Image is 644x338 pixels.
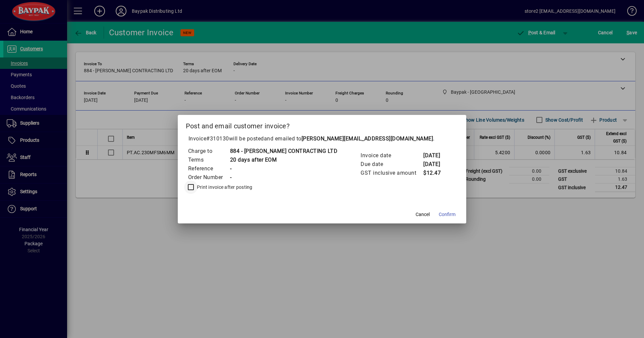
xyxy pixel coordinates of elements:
[416,211,430,218] span: Cancel
[196,184,253,191] label: Print invoice after posting
[188,173,230,182] td: Order Number
[423,169,450,177] td: $12.47
[423,160,450,169] td: [DATE]
[206,135,229,142] span: #310130
[360,169,423,177] td: GST inclusive amount
[188,164,230,173] td: Reference
[436,209,458,221] button: Confirm
[264,135,433,142] span: and emailed to
[439,211,455,218] span: Confirm
[188,156,230,164] td: Terms
[230,156,338,164] td: 20 days after EOM
[412,209,433,221] button: Cancel
[423,151,450,160] td: [DATE]
[360,151,423,160] td: Invoice date
[188,147,230,156] td: Charge to
[360,160,423,169] td: Due date
[230,164,338,173] td: -
[230,147,338,156] td: 884 - [PERSON_NAME] CONTRACTING LTD
[178,115,467,134] h2: Post and email customer invoice?
[186,135,459,143] p: Invoice will be posted .
[230,173,338,182] td: -
[302,135,433,142] b: [PERSON_NAME][EMAIL_ADDRESS][DOMAIN_NAME]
